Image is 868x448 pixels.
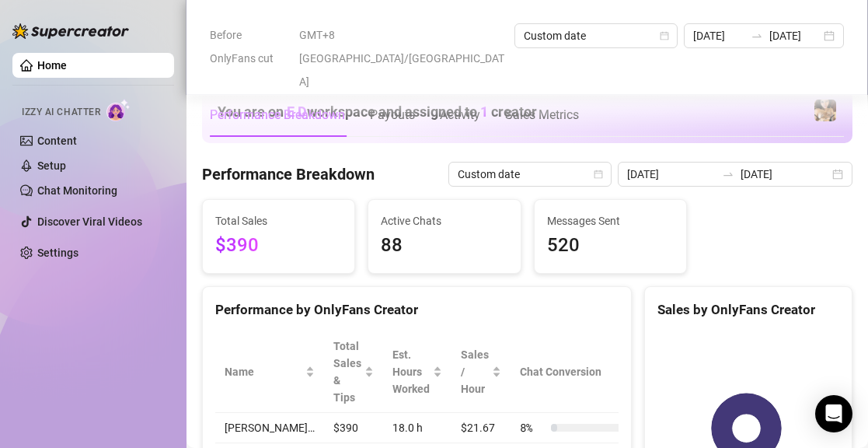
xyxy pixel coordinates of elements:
span: $390 [215,231,342,261]
span: Name [225,363,302,380]
input: Start date [627,166,716,183]
div: Performance by OnlyFans Creator [215,299,619,320]
th: Name [215,331,324,413]
span: Izzy AI Chatter [22,105,100,120]
th: Chat Conversion [511,331,642,413]
td: $390 [324,413,383,443]
span: Active Chats [381,212,507,229]
th: Total Sales & Tips [324,331,383,413]
div: Payouts [370,106,415,124]
input: Start date [693,27,744,44]
div: Activity [440,106,480,124]
span: calendar [594,170,603,179]
span: 88 [381,231,507,261]
img: AI Chatter [106,99,131,121]
td: $21.67 [451,413,511,443]
span: Custom date [524,24,668,47]
div: Sales Metrics [505,106,579,124]
span: Total Sales & Tips [333,338,361,406]
a: Setup [37,159,66,172]
span: GMT+8 [GEOGRAPHIC_DATA]/[GEOGRAPHIC_DATA] [299,23,505,93]
span: Chat Conversion [520,363,620,380]
a: Chat Monitoring [37,184,117,197]
span: swap-right [722,168,734,180]
span: Custom date [458,163,602,186]
td: [PERSON_NAME]… [215,413,324,443]
a: Home [37,59,67,72]
span: calendar [660,31,669,40]
div: Open Intercom Messenger [815,395,852,432]
span: 8 % [520,419,545,436]
span: Before OnlyFans cut [210,23,290,70]
td: 18.0 h [383,413,451,443]
th: Sales / Hour [451,331,511,413]
input: End date [741,166,829,183]
span: Sales / Hour [461,346,489,397]
div: Est. Hours Worked [392,346,430,397]
h4: Performance Breakdown [202,163,375,185]
div: Sales by OnlyFans Creator [657,299,839,320]
span: Total Sales [215,212,342,229]
span: 520 [547,231,674,261]
span: to [751,30,763,42]
input: End date [769,27,821,44]
a: Discover Viral Videos [37,215,142,228]
img: logo-BBDzfeDw.svg [12,23,129,39]
div: Performance Breakdown [210,106,345,124]
a: Settings [37,247,78,259]
span: to [722,168,734,180]
span: swap-right [751,30,763,42]
span: Messages Sent [547,212,674,229]
a: Content [37,135,77,147]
